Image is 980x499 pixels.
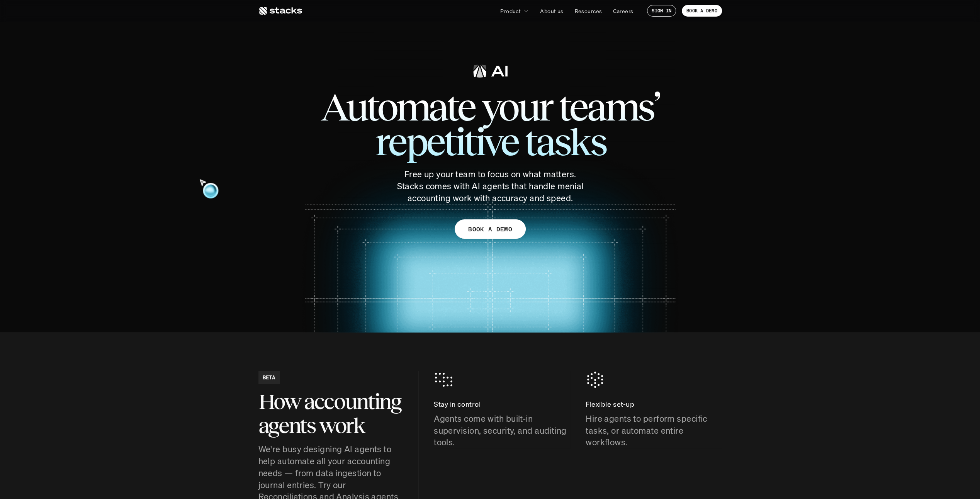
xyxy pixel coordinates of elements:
[586,413,722,448] p: Hire agents to perform specific tasks, or automate entire workflows.
[434,413,570,448] p: Agents come with built-in supervision, security, and auditing tools.
[647,5,676,17] a: SIGN IN
[682,5,722,17] a: BOOK A DEMO
[608,4,638,18] a: Careers
[91,147,125,153] a: Privacy Policy
[455,219,526,239] a: BOOK A DEMO
[652,8,671,14] p: SIGN IN
[258,390,403,437] h2: How accounting agents work
[570,4,606,18] a: Resources
[574,7,602,15] p: Resources
[613,7,633,15] p: Careers
[535,4,568,18] a: About us
[394,168,587,204] p: Free up your team to focus on what matters. Stacks comes with AI agents that handle menial accoun...
[500,7,521,15] p: Product
[686,8,717,14] p: BOOK A DEMO
[468,224,512,235] p: BOOK A DEMO
[434,399,570,410] p: Stay in control
[586,399,722,410] p: Flexible set-up
[540,7,563,15] p: About us
[289,82,691,167] span: Automate your teams’ repetitive tasks
[263,373,275,381] h2: BETA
